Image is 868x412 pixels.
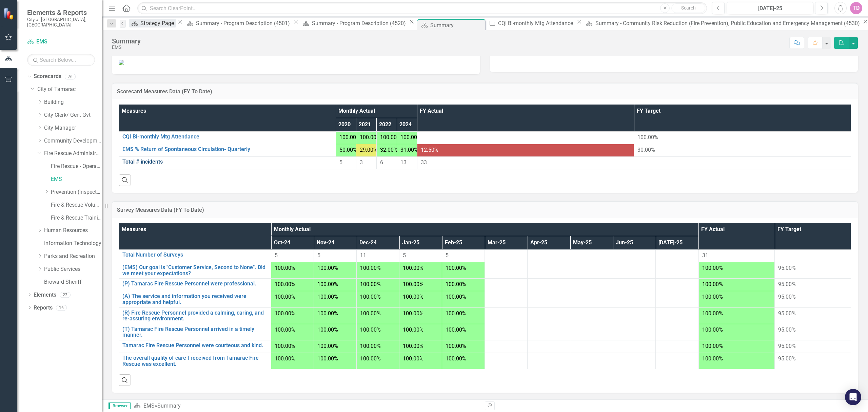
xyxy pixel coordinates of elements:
a: The overall quality of care I received from Tamarac Fire Rescue was excellent. [122,355,268,367]
span: 100.00% [317,281,338,287]
a: City Manager [44,124,102,132]
a: (P) Tamarac Fire Rescue Personnel were professional. [122,281,268,287]
span: 5 [275,252,278,259]
span: 100.00% [403,343,423,349]
span: 5 [403,252,406,259]
div: [DATE]-25 [729,4,811,13]
a: Total # incidents [122,159,332,165]
a: Summary - Community Risk Reduction (Fire Prevention), Public Education and Emergency Management (... [583,19,861,27]
span: 100.00% [360,326,381,333]
span: 50.00% [339,147,357,153]
span: 3 [360,159,363,166]
span: 100.00% [403,281,423,287]
a: Summary - Program Description (4501) [184,19,292,27]
span: 5 [317,252,320,259]
span: 100.00% [360,265,381,271]
span: 100.00% [446,343,466,349]
span: 100.00% [360,355,381,362]
span: 31.00% [400,147,418,153]
a: CQI Bi-monthly Mtg Attendance [487,19,575,27]
a: CQI Bi-monthly Mtg Attendance [122,134,332,140]
span: 100.00% [275,326,295,333]
a: Summary - Program Description (4520) [300,19,408,27]
a: City of Tamarac [37,86,102,93]
span: 29.00% [360,147,377,153]
a: Prevention (Inspections) [51,188,102,196]
span: 11 [360,252,366,259]
a: Reports [34,304,53,312]
span: 100.00% [446,310,466,317]
div: Summary - Program Description (4501) [196,19,292,27]
span: 100.00% [446,265,466,271]
span: 100.00% [702,281,723,287]
a: Information Technology [44,240,102,247]
span: 100.00% [403,355,423,362]
span: 100.00% [275,355,295,362]
span: 100.00% [702,343,723,349]
span: 100.00% [702,265,723,271]
a: EMS [51,175,102,183]
span: 100.00% [317,326,338,333]
div: Summary - Program Description (4520) [312,19,408,27]
span: 100.00% [702,294,723,300]
a: Fire Rescue Administration [44,150,102,157]
span: 100.00% [317,310,338,317]
span: 100.00% [275,294,295,300]
img: R3%20v3.jpg [119,60,124,65]
a: Human Resources [44,227,102,235]
div: CQI Bi-monthly Mtg Attendance [498,19,575,27]
div: Open Intercom Messenger [845,389,861,405]
a: EMS % Return of Spontaneous Circulation- Quarterly [122,146,332,152]
span: 100.00% [317,265,338,271]
div: Summary [430,21,484,30]
span: 100.00% [317,294,338,300]
a: EMS [143,402,155,409]
a: (EMS) Our goal is "Customer Service, Second to None". Did we meet your expectations? [122,264,268,276]
span: 95.00% [778,294,796,300]
a: Public Services [44,265,102,273]
span: 100.00% [637,134,658,141]
span: 100.00% [360,134,380,141]
span: 95.00% [778,343,796,349]
span: 100.00% [360,310,381,317]
div: 76 [65,74,76,79]
span: 95.00% [778,326,796,333]
span: 100.00% [275,310,295,317]
h3: Survey Measures Data (FY To Date) [117,207,853,213]
span: 31 [702,252,708,259]
a: Fire & Rescue Training [51,214,102,222]
span: 100.00% [275,281,295,287]
span: 95.00% [778,355,796,362]
span: 100.00% [275,265,295,271]
span: 5 [446,252,449,259]
span: 100.00% [446,281,466,287]
div: 23 [60,292,71,298]
span: Elements & Reports [27,8,95,17]
span: 100.00% [360,281,381,287]
a: Fire Rescue - Operations [51,163,102,170]
span: 100.00% [702,310,723,317]
span: 100.00% [403,310,423,317]
span: 100.00% [702,326,723,333]
span: 33 [421,159,427,166]
div: 16 [56,305,67,311]
span: 5 [339,159,342,166]
span: 12.50% [421,147,438,153]
span: 95.00% [778,310,796,317]
span: 100.00% [403,294,423,300]
span: 100.00% [317,343,338,349]
span: 100.00% [380,134,401,141]
input: Search Below... [27,54,95,66]
span: 100.00% [339,134,360,141]
span: 100.00% [275,343,295,349]
a: Total Number of Surveys [122,252,268,258]
div: Summary - Community Risk Reduction (Fire Prevention), Public Education and Emergency Management (... [595,19,861,27]
span: 100.00% [446,294,466,300]
button: TD [850,2,862,14]
div: » [134,402,480,410]
span: 100.00% [403,265,423,271]
span: 100.00% [446,355,466,362]
span: 100.00% [360,343,381,349]
span: 95.00% [778,281,796,287]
